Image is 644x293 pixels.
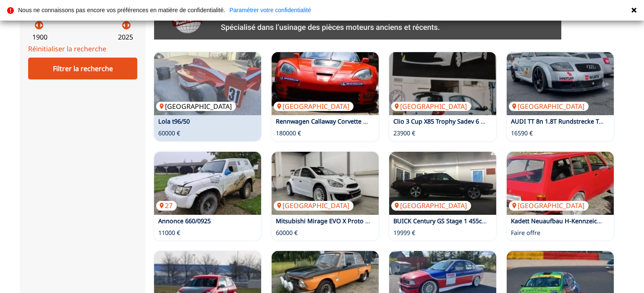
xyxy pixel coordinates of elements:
p: Faire offre [511,229,540,237]
a: Lola t96/50[GEOGRAPHIC_DATA] [154,52,261,115]
p: 60000 € [158,129,180,137]
a: Rennwagen Callaway Corvette C6 GT3[GEOGRAPHIC_DATA] [272,52,379,115]
a: Kadett Neuaufbau H-Kennzeichen [511,217,608,225]
p: 60000 € [276,229,298,237]
a: Réinitialiser la recherche [28,44,106,53]
img: Mitsubishi Mirage EVO X Proto Rallye Dytko [272,152,379,215]
p: 1900 [32,32,47,42]
a: Clio 3 Cup X85 Trophy Sadev 6 Gang Seqentiell Meister11 [393,117,555,125]
p: 16590 € [511,129,533,137]
p: [GEOGRAPHIC_DATA] [274,102,353,111]
img: BUICK Century GS Stage 1 455cui Big Block [389,152,496,215]
p: 2025 [118,32,133,42]
p: 23900 € [393,129,415,137]
a: AUDI TT 8n 1.8T Rundstrecke Tracktool KW Quattro[GEOGRAPHIC_DATA] [507,52,614,115]
a: Lola t96/50 [158,117,190,125]
p: [GEOGRAPHIC_DATA] [509,102,589,111]
p: arrow_right [123,20,134,30]
a: BUICK Century GS Stage 1 455cui Big Block [393,217,516,225]
p: arrow_left [32,20,42,30]
a: Mitsubishi Mirage EVO X Proto Rallye [PERSON_NAME] [276,217,431,225]
p: [GEOGRAPHIC_DATA] [391,102,471,111]
p: [GEOGRAPHIC_DATA] [391,201,471,210]
p: 19999 € [393,229,415,237]
img: Lola t96/50 [154,52,261,115]
p: 11000 € [158,229,180,237]
p: Nous ne connaissons pas encore vos préférences en matière de confidentialité. [18,7,225,13]
img: Kadett Neuaufbau H-Kennzeichen [507,152,614,215]
p: [GEOGRAPHIC_DATA] [274,201,353,210]
p: [GEOGRAPHIC_DATA] [156,102,236,111]
a: BUICK Century GS Stage 1 455cui Big Block[GEOGRAPHIC_DATA] [389,152,496,215]
p: arrow_right [36,20,46,30]
img: Rennwagen Callaway Corvette C6 GT3 [272,52,379,115]
p: arrow_left [119,20,129,30]
div: Filtrer la recherche [28,58,137,79]
p: [GEOGRAPHIC_DATA] [509,201,589,210]
a: Mitsubishi Mirage EVO X Proto Rallye Dytko[GEOGRAPHIC_DATA] [272,152,379,215]
p: 180000 € [276,129,301,137]
img: Clio 3 Cup X85 Trophy Sadev 6 Gang Seqentiell Meister11 [389,52,496,115]
img: Annonce 660/0925 [154,152,261,215]
a: Clio 3 Cup X85 Trophy Sadev 6 Gang Seqentiell Meister11[GEOGRAPHIC_DATA] [389,52,496,115]
img: AUDI TT 8n 1.8T Rundstrecke Tracktool KW Quattro [507,52,614,115]
a: Annonce 660/092527 [154,152,261,215]
a: Rennwagen Callaway Corvette C6 GT3 [276,117,383,125]
a: Kadett Neuaufbau H-Kennzeichen[GEOGRAPHIC_DATA] [507,152,614,215]
a: Paramétrer votre confidentialité [229,7,311,13]
a: Annonce 660/0925 [158,217,211,225]
p: 27 [156,201,177,210]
